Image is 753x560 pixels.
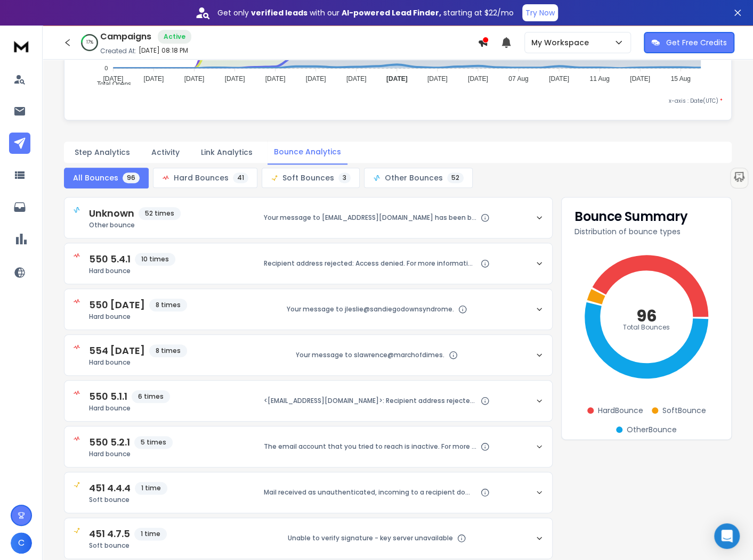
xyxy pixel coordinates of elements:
strong: verified leads [251,7,307,18]
button: Link Analytics [195,141,259,164]
span: 10 times [135,253,175,266]
div: Open Intercom Messenger [714,523,740,549]
button: 550 5.2.15 timesHard bounceThe email account that you tried to reach is inactive. For more inform... [64,426,552,467]
tspan: [DATE] [184,75,205,83]
h3: Bounce Summary [574,210,718,223]
span: 554 [DATE] [89,343,145,358]
span: Other bounce [89,221,181,229]
span: 550 5.2.1 [89,435,130,450]
tspan: [DATE] [630,75,651,83]
text: Total Bounces [623,322,670,331]
tspan: [DATE] [265,75,286,83]
span: 6 times [132,390,170,403]
p: My Workspace [531,37,593,48]
span: Other Bounce [627,424,677,435]
div: Active [158,30,191,44]
tspan: [DATE] [427,75,448,83]
button: 451 4.4.41 timeSoft bounceMail received as unauthenticated, incoming to a recipient domain config... [64,472,552,513]
tspan: [DATE] [144,75,164,83]
p: Try Now [525,7,555,18]
button: Unknown52 timesOther bounceYour message to [EMAIL_ADDRESS][DOMAIN_NAME] has been blocked. See tec... [64,197,552,238]
span: Unknown [89,206,134,221]
span: Total Opens [89,80,131,88]
span: Soft bounce [89,541,167,550]
span: The email account that you tried to reach is inactive. For more information, go to [URL][DOMAIN_N... [264,442,477,451]
span: Mail received as unauthenticated, incoming to a recipient domain configured in a hosted tenant wh... [264,488,477,497]
button: 550 5.4.110 timesHard bounceRecipient address rejected: Access denied. For more information see [... [64,243,552,284]
span: 550 5.1.1 [89,389,127,404]
span: Soft bounce [89,496,167,504]
p: Created At: [100,47,136,55]
span: 8 times [149,344,187,357]
tspan: [DATE] [468,75,488,83]
span: 550 [DATE] [89,298,145,312]
span: 41 [233,172,248,183]
span: Hard bounce [89,404,170,413]
p: Distribution of bounce types [574,226,718,237]
button: C [11,532,32,554]
span: 1 time [134,528,167,540]
tspan: [DATE] [386,75,408,83]
span: Recipient address rejected: Access denied. For more information see [URL][DOMAIN_NAME] [[DOMAIN_N... [264,259,477,268]
span: 96 [123,172,140,183]
span: 8 times [149,299,187,311]
tspan: [DATE] [103,75,124,83]
span: Hard Bounces [174,172,229,183]
span: Hard Bounce [598,405,643,416]
span: Hard bounce [89,312,187,321]
tspan: 07 Aug [509,75,529,83]
span: 451 4.7.5 [89,526,130,541]
span: Soft Bounces [282,172,334,183]
tspan: [DATE] [306,75,326,83]
span: Your message to [EMAIL_ADDRESS][DOMAIN_NAME] has been blocked. See technical details below for mo... [264,213,477,222]
button: 550 5.1.16 timesHard bounce<[EMAIL_ADDRESS][DOMAIN_NAME]>: Recipient address rejected: User unknown [64,381,552,421]
span: 5 times [134,436,173,449]
span: Other Bounces [385,172,443,183]
p: x-axis : Date(UTC) [73,97,723,105]
button: 554 [DATE]8 timesHard bounceYour message to slawrence@marchofdimes. [64,335,552,375]
span: Your message to slawrence@marchofdimes. [296,351,444,359]
button: Bounce Analytics [268,140,347,164]
span: <[EMAIL_ADDRESS][DOMAIN_NAME]>: Recipient address rejected: User unknown [264,397,477,405]
span: 1 time [135,482,167,495]
span: Your message to jleslie@sandiegodownsyndrome. [287,305,454,314]
tspan: 15 Aug [671,75,691,83]
tspan: 11 Aug [590,75,610,83]
tspan: [DATE] [549,75,569,83]
span: Soft Bounce [662,405,706,416]
button: Step Analytics [68,141,136,164]
span: Unable to verify signature - key server unavailable [288,534,453,542]
span: 451 4.4.4 [89,481,131,496]
button: Activity [145,141,186,164]
img: logo [11,36,32,56]
button: 451 4.7.51 timeSoft bounceUnable to verify signature - key server unavailable [64,518,552,558]
span: All Bounces [73,172,118,183]
p: Get only with our starting at $22/mo [217,7,514,18]
h1: Campaigns [100,30,151,43]
span: 3 [338,172,351,183]
p: [DATE] 08:18 PM [139,46,188,55]
tspan: 0 [105,65,108,71]
p: 17 % [86,39,93,46]
span: 52 times [139,207,181,220]
text: 96 [636,304,657,327]
button: Get Free Credits [644,32,734,53]
span: 52 [447,172,464,183]
tspan: [DATE] [346,75,367,83]
span: Hard bounce [89,450,173,458]
strong: AI-powered Lead Finder, [342,7,441,18]
span: Hard bounce [89,267,175,275]
tspan: [DATE] [225,75,245,83]
span: 550 5.4.1 [89,252,131,267]
button: Try Now [522,4,558,21]
button: 550 [DATE]8 timesHard bounceYour message to jleslie@sandiegodownsyndrome. [64,289,552,330]
p: Get Free Credits [666,37,727,48]
span: Hard bounce [89,358,187,367]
